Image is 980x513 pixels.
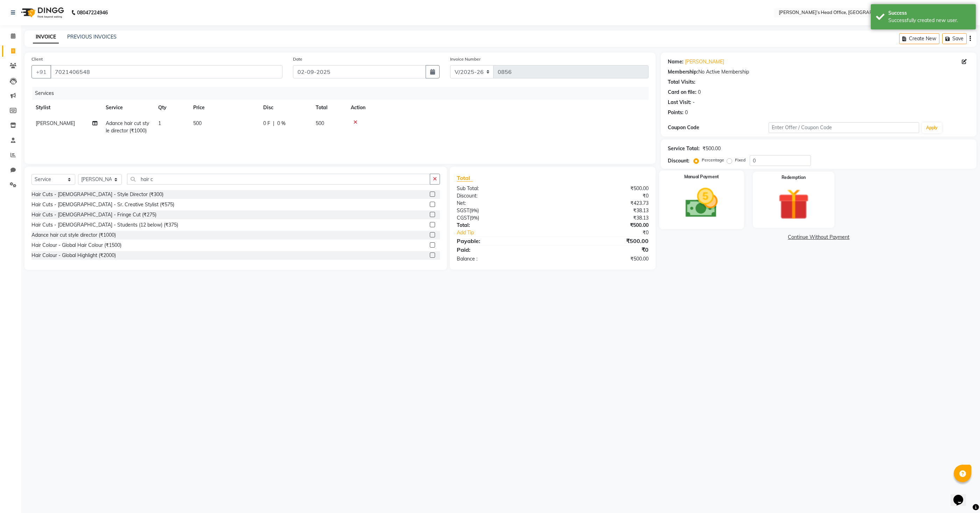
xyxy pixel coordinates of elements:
label: Client [31,56,43,62]
a: Continue Without Payment [662,234,975,241]
div: 0 [685,109,688,116]
div: Hair Cuts - [DEMOGRAPHIC_DATA] - Sr. Creative Stylist (₹575) [31,201,174,208]
div: Services [32,87,654,100]
label: Percentage [702,157,724,163]
div: Hair Cuts - [DEMOGRAPHIC_DATA] - Students (12 below) (₹375) [31,221,178,229]
div: - [693,99,695,106]
div: ₹38.13 [553,214,654,222]
div: ( ) [451,207,553,214]
th: Price [189,100,259,116]
label: Redemption [782,174,806,181]
div: Balance : [451,255,553,263]
iframe: chat widget [951,485,973,506]
div: Hair Cuts - [DEMOGRAPHIC_DATA] - Fringe Cut (₹275) [31,211,156,219]
div: ₹0 [553,192,654,200]
label: Manual Payment [684,173,719,180]
label: Invoice Number [450,56,481,62]
span: Total [457,174,473,182]
input: Enter Offer / Coupon Code [769,122,919,133]
a: [PERSON_NAME] [685,58,724,65]
div: Membership: [668,68,698,76]
div: ₹38.13 [553,207,654,214]
input: Search or Scan [127,174,430,185]
div: Hair Colour - Global Hair Colour (₹1500) [31,242,121,249]
a: INVOICE [33,31,59,43]
div: 0 [698,89,701,96]
label: Fixed [735,157,745,163]
div: Payable: [451,237,553,245]
div: Service Total: [668,145,700,152]
img: _cash.svg [675,184,728,222]
div: Adance hair cut style director (₹1000) [31,231,116,239]
a: PREVIOUS INVOICES [67,34,117,40]
th: Disc [259,100,311,116]
button: Create New [899,33,939,44]
button: +91 [31,65,51,78]
span: | [273,120,274,127]
span: 0 % [277,120,286,127]
th: Total [311,100,346,116]
div: ₹500.00 [553,237,654,245]
span: 500 [316,120,324,126]
a: Add Tip [451,229,569,236]
span: 0 F [263,120,270,127]
div: ₹423.73 [553,200,654,207]
div: ₹500.00 [553,185,654,192]
span: 9% [471,208,477,213]
div: Card on file: [668,89,696,96]
div: Discount: [451,192,553,200]
div: ₹0 [553,245,654,254]
div: Total: [451,222,553,229]
div: ( ) [451,214,553,222]
div: Paid: [451,245,553,254]
div: Name: [668,58,684,65]
div: ₹0 [569,229,654,236]
th: Service [101,100,154,116]
th: Stylist [31,100,101,116]
span: 500 [193,120,202,126]
span: 9% [471,215,478,221]
th: Qty [154,100,189,116]
span: [PERSON_NAME] [36,120,75,126]
img: _gift.svg [768,185,819,224]
span: SGST [457,207,469,214]
div: ₹500.00 [553,255,654,263]
th: Action [346,100,649,116]
div: Net: [451,200,553,207]
div: ₹500.00 [702,145,721,152]
div: Discount: [668,157,689,165]
div: Successfully created new user. [888,17,971,24]
div: Last Visit: [668,99,691,106]
div: Total Visits: [668,78,695,86]
span: CGST [457,215,470,221]
span: 1 [158,120,161,126]
div: No Active Membership [668,68,969,76]
img: logo [18,3,66,22]
button: Save [942,33,967,44]
label: Date [293,56,302,62]
div: Points: [668,109,684,116]
b: 08047224946 [77,3,108,22]
div: ₹500.00 [553,222,654,229]
div: Coupon Code [668,124,768,131]
div: Sub Total: [451,185,553,192]
input: Search by Name/Mobile/Email/Code [50,65,282,78]
span: Adance hair cut style director (₹1000) [106,120,149,134]
div: Hair Cuts - [DEMOGRAPHIC_DATA] - Style Director (₹300) [31,191,163,198]
div: Success [888,9,971,17]
button: Apply [922,123,942,133]
div: Hair Colour - Global Highlight (₹2000) [31,252,116,259]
